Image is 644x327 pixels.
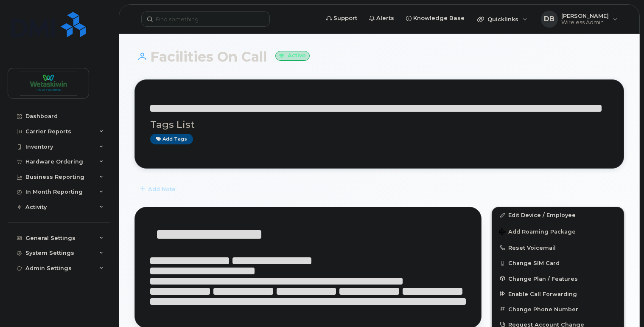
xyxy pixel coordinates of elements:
[148,185,176,193] span: Add Note
[150,119,608,130] h3: Tags List
[492,255,624,271] button: Change SIM Card
[508,275,578,282] span: Change Plan / Features
[492,207,624,223] a: Edit Device / Employee
[492,271,624,286] button: Change Plan / Features
[275,51,310,61] small: Active
[134,181,183,197] button: Add Note
[492,240,624,255] button: Reset Voicemail
[492,302,624,317] button: Change Phone Number
[499,228,576,237] span: Add Roaming Package
[150,134,193,144] a: Add tags
[134,49,624,64] h1: Facilities On Call
[508,290,577,297] span: Enable Call Forwarding
[492,286,624,302] button: Enable Call Forwarding
[492,223,624,240] button: Add Roaming Package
